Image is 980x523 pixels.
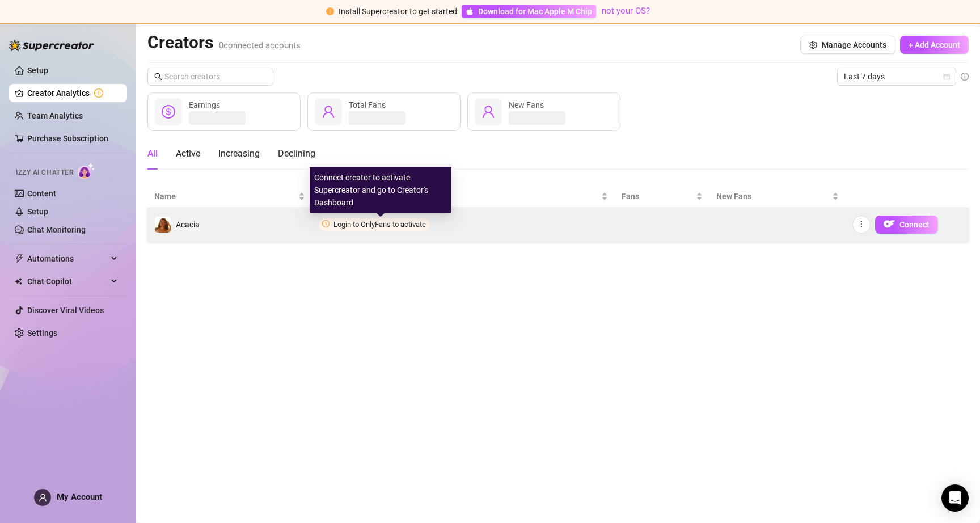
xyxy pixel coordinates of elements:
a: Setup [27,207,48,216]
span: exclamation-circle [326,7,334,15]
span: Chat Copilot [27,272,108,290]
span: Download for Mac Apple M Chip [478,5,592,18]
a: Chat Monitoring [27,225,86,234]
th: New Fans [709,185,846,208]
img: Acacia [155,217,171,233]
th: Name [147,185,312,208]
a: Discover Viral Videos [27,306,104,315]
div: Increasing [218,147,260,161]
span: Total Fans [349,100,386,109]
a: Team Analytics [27,111,83,120]
button: OFConnect [875,216,938,234]
div: Declining [278,147,315,161]
span: Izzy AI Chatter [16,167,73,178]
div: Active [176,147,200,161]
span: clock-circle [322,220,330,227]
span: 0 connected accounts [219,40,301,50]
span: New Fans [509,100,544,109]
span: setting [809,41,817,49]
span: My Account [57,492,102,502]
img: logo-BBDzfeDw.svg [9,40,94,51]
a: Creator Analytics exclamation-circle [27,84,118,102]
div: Open Intercom Messenger [941,484,969,512]
th: Fans [615,185,709,208]
a: not your OS? [602,6,650,16]
span: Login to OnlyFans to activate [333,220,426,229]
h2: Creators [147,32,301,53]
span: + Add Account [909,40,960,49]
span: Earnings [189,100,220,109]
span: Manage Accounts [822,40,886,49]
th: Earnings [312,185,615,208]
span: Acacia [176,220,200,229]
span: thunderbolt [15,254,24,263]
a: Content [27,189,56,198]
span: calendar [943,73,950,80]
span: user [481,105,495,119]
span: user [322,105,335,119]
a: Download for Mac Apple M Chip [462,5,596,18]
span: Name [154,190,296,203]
span: Automations [27,250,108,268]
img: AI Chatter [78,163,95,179]
div: All [147,147,158,161]
span: dollar-circle [162,105,175,119]
span: Last 7 days [844,68,949,85]
span: apple [466,7,474,15]
img: Chat Copilot [15,277,22,285]
span: New Fans [716,190,830,203]
span: Connect [899,220,930,229]
span: user [39,494,47,502]
span: info-circle [961,73,969,81]
a: Setup [27,66,48,75]
span: more [857,220,865,228]
span: Fans [622,190,694,203]
span: Install Supercreator to get started [339,7,457,16]
input: Search creators [164,70,257,83]
span: search [154,73,162,81]
a: Purchase Subscription [27,134,108,143]
a: Settings [27,328,57,338]
div: Connect creator to activate Supercreator and go to Creator's Dashboard [310,167,451,213]
button: Manage Accounts [800,36,895,54]
img: OF [884,218,895,230]
span: Earnings [319,190,599,203]
button: + Add Account [900,36,969,54]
